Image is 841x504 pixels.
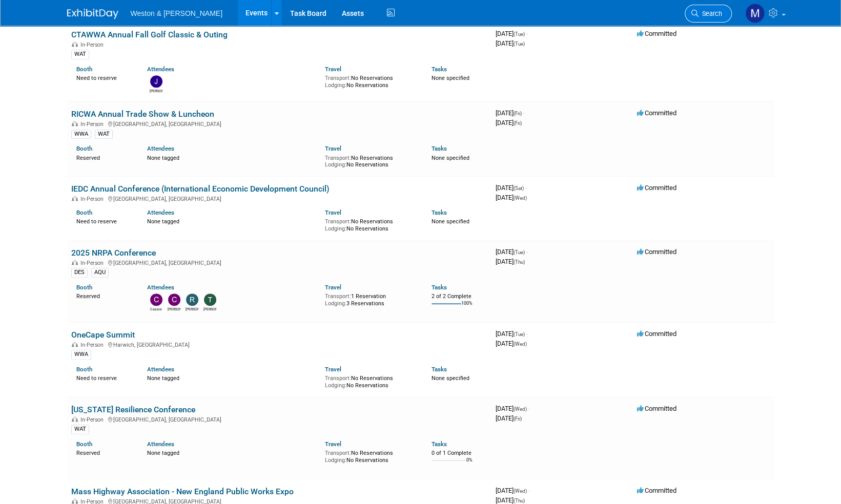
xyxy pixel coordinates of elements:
[325,73,416,89] div: No Reservations No Reservations
[526,248,528,256] span: -
[76,440,92,448] a: Booth
[147,153,317,162] div: None tagged
[147,366,174,373] a: Attendees
[147,448,317,457] div: None tagged
[67,9,118,19] img: ExhibitDay
[526,330,528,338] span: -
[514,111,522,116] span: (Fri)
[514,195,527,201] span: (Wed)
[432,366,447,373] a: Tasks
[204,293,216,306] img: Timothy Sheehan
[325,153,416,169] div: No Reservations No Reservations
[514,259,525,265] span: (Thu)
[432,450,487,457] div: 0 of 1 Complete
[496,496,525,504] span: [DATE]
[147,284,174,291] a: Attendees
[147,373,317,382] div: None tagged
[496,194,527,201] span: [DATE]
[76,145,92,152] a: Booth
[325,448,416,464] div: No Reservations No Reservations
[76,216,132,225] div: Need to reserve
[71,258,487,266] div: [GEOGRAPHIC_DATA], [GEOGRAPHIC_DATA]
[496,248,528,256] span: [DATE]
[76,153,132,162] div: Reserved
[325,225,346,232] span: Lodging:
[186,306,198,312] div: rachel cotter
[80,416,107,423] span: In-Person
[325,291,416,307] div: 1 Reservation 3 Reservations
[80,196,107,202] span: In-Person
[71,248,156,258] a: 2025 NRPA Conference
[637,487,676,494] span: Committed
[514,31,525,37] span: (Tue)
[514,185,524,191] span: (Sat)
[637,405,676,412] span: Committed
[76,373,132,382] div: Need to reserve
[168,306,180,312] div: Cheri Ruane
[699,10,722,17] span: Search
[432,284,447,291] a: Tasks
[432,375,469,382] span: None specified
[496,414,522,422] span: [DATE]
[147,66,174,73] a: Attendees
[637,30,676,37] span: Committed
[80,260,107,266] span: In-Person
[514,41,525,47] span: (Tue)
[528,487,530,494] span: -
[496,330,528,338] span: [DATE]
[637,109,676,117] span: Committed
[71,268,88,277] div: DES
[76,66,92,73] a: Booth
[528,405,530,412] span: -
[637,184,676,192] span: Committed
[514,120,522,126] span: (Fri)
[325,450,351,456] span: Transport:
[80,342,107,348] span: In-Person
[71,119,487,128] div: [GEOGRAPHIC_DATA], [GEOGRAPHIC_DATA]
[71,330,135,340] a: OneCape Summit
[72,196,78,201] img: In-Person Event
[496,405,530,412] span: [DATE]
[76,448,132,457] div: Reserved
[72,342,78,347] img: In-Person Event
[72,121,78,126] img: In-Person Event
[71,415,487,423] div: [GEOGRAPHIC_DATA], [GEOGRAPHIC_DATA]
[71,487,294,496] a: Mass Highway Association - New England Public Works Expo
[325,366,341,373] a: Travel
[432,440,447,448] a: Tasks
[71,340,487,348] div: Harwich, [GEOGRAPHIC_DATA]
[496,119,522,127] span: [DATE]
[203,306,216,312] div: Timothy Sheehan
[432,66,447,73] a: Tasks
[496,487,530,494] span: [DATE]
[325,457,346,464] span: Lodging:
[514,488,527,494] span: (Wed)
[432,218,469,225] span: None specified
[71,194,487,202] div: [GEOGRAPHIC_DATA], [GEOGRAPHIC_DATA]
[514,416,522,422] span: (Fri)
[325,209,341,216] a: Travel
[523,109,525,117] span: -
[496,109,525,117] span: [DATE]
[685,5,732,23] a: Search
[147,209,174,216] a: Attendees
[186,293,198,306] img: rachel cotter
[637,330,676,338] span: Committed
[325,66,341,73] a: Travel
[514,249,525,255] span: (Tue)
[526,30,528,37] span: -
[80,121,107,128] span: In-Person
[131,9,222,17] span: Weston & [PERSON_NAME]
[325,284,341,291] a: Travel
[496,39,525,47] span: [DATE]
[72,41,78,47] img: In-Person Event
[76,209,92,216] a: Booth
[150,306,162,312] div: Cassie Bethoney
[514,341,527,347] span: (Wed)
[71,50,89,59] div: WAT
[461,301,473,314] td: 100%
[432,293,487,300] div: 2 of 2 Complete
[325,161,346,168] span: Lodging:
[525,184,527,192] span: -
[71,109,214,119] a: RICWA Annual Trade Show & Luncheon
